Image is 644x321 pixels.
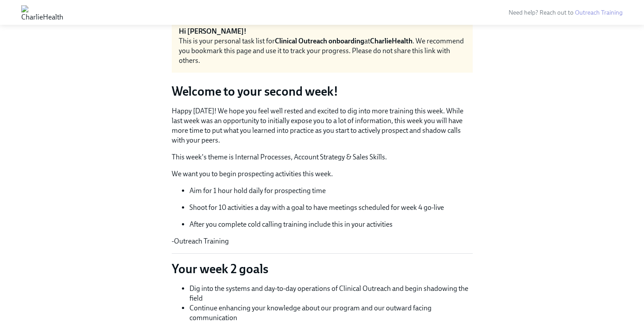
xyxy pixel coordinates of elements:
div: This is your personal task list for at . We recommend you bookmark this page and use it to track ... [179,36,466,66]
p: Shoot for 10 activities a day with a goal to have meetings scheduled for week 4 go-live [189,203,473,213]
p: After you complete cold calling training include this in your activities [189,220,473,229]
span: Need help? Reach out to [509,9,623,16]
h3: Welcome to your second week! [172,83,473,99]
p: We want you to begin prospecting activities this week. [172,169,473,179]
p: This week's theme is Internal Processes, Account Strategy & Sales Skills. [172,152,473,162]
img: CharlieHealth [21,5,63,19]
strong: CharlieHealth [370,37,413,45]
li: Dig into the systems and day-to-day operations of Clinical Outreach and begin shadowing the field [189,284,473,303]
strong: Hi [PERSON_NAME]! [179,27,247,35]
strong: Clinical Outreach onboarding [275,37,364,45]
p: -Outreach Training [172,236,473,246]
p: Aim for 1 hour hold daily for prospecting time [189,186,473,196]
a: Outreach Training [575,9,623,16]
p: Happy [DATE]! We hope you feel well rested and excited to dig into more training this week. While... [172,106,473,145]
p: Your week 2 goals [172,261,473,277]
